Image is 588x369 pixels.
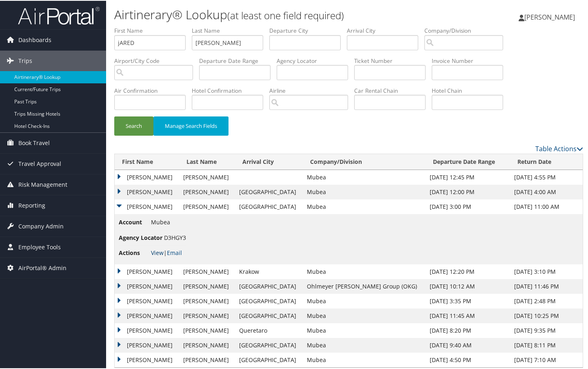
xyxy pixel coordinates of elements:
td: [DATE] 11:45 AM [426,308,510,322]
th: Return Date: activate to sort column ascending [510,153,583,169]
td: [PERSON_NAME] [115,322,179,337]
h1: Airtinerary® Lookup [114,5,427,22]
span: Actions [119,248,149,257]
td: [GEOGRAPHIC_DATA] [235,337,303,352]
td: [GEOGRAPHIC_DATA] [235,293,303,308]
button: Manage Search Fields [153,116,229,135]
td: [DATE] 12:20 PM [426,264,510,278]
td: [DATE] 12:00 PM [426,184,510,199]
td: [DATE] 8:11 PM [510,337,583,352]
span: [PERSON_NAME] [524,12,575,21]
td: [PERSON_NAME] [179,264,235,278]
label: Hotel Confirmation [192,86,269,94]
td: [DATE] 9:40 AM [426,337,510,352]
label: Hotel Chain [432,86,509,94]
td: Mubea [303,322,426,337]
td: [PERSON_NAME] [115,278,179,293]
a: Email [167,248,182,256]
td: Mubea [303,337,426,352]
td: [DATE] 9:35 PM [510,322,583,337]
a: [PERSON_NAME] [519,4,583,29]
label: Departure City [269,26,347,34]
label: Arrival City [347,26,424,34]
td: [PERSON_NAME] [115,308,179,322]
th: Company/Division [303,153,426,169]
span: AirPortal® Admin [18,257,67,277]
span: Account [119,217,149,226]
td: [PERSON_NAME] [179,278,235,293]
td: [DATE] 3:10 PM [510,264,583,278]
label: Ticket Number [354,56,432,64]
td: [DATE] 10:12 AM [426,278,510,293]
td: Queretaro [235,322,303,337]
td: [DATE] 3:00 PM [426,199,510,213]
td: [GEOGRAPHIC_DATA] [235,184,303,199]
td: [DATE] 3:35 PM [426,293,510,308]
td: Krakow [235,264,303,278]
span: D3HGY3 [164,233,186,241]
td: [GEOGRAPHIC_DATA] [235,278,303,293]
td: [PERSON_NAME] [179,352,235,367]
td: Mubea [303,352,426,367]
td: [DATE] 2:48 PM [510,293,583,308]
td: [PERSON_NAME] [179,169,235,184]
span: | [151,248,182,256]
td: Mubea [303,184,426,199]
label: Departure Date Range [199,56,277,64]
td: [GEOGRAPHIC_DATA] [235,199,303,213]
td: [PERSON_NAME] [179,322,235,337]
th: First Name: activate to sort column ascending [115,153,179,169]
td: [GEOGRAPHIC_DATA] [235,308,303,322]
img: airportal-logo.png [18,5,100,25]
td: [DATE] 7:10 AM [510,352,583,367]
span: Reporting [18,195,45,215]
td: [PERSON_NAME] [115,264,179,278]
td: Mubea [303,264,426,278]
td: [DATE] 4:50 PM [426,352,510,367]
td: [PERSON_NAME] [179,199,235,213]
span: Mubea [151,217,170,225]
td: [DATE] 11:00 AM [510,199,583,213]
td: [DATE] 4:00 AM [510,184,583,199]
label: Last Name [192,26,269,34]
td: [DATE] 4:55 PM [510,169,583,184]
td: [PERSON_NAME] [179,308,235,322]
span: Risk Management [18,174,67,194]
td: [PERSON_NAME] [179,337,235,352]
td: [PERSON_NAME] [179,293,235,308]
td: [PERSON_NAME] [179,184,235,199]
label: Airport/City Code [114,56,199,64]
td: Mubea [303,293,426,308]
span: Agency Locator [119,233,162,242]
th: Departure Date Range: activate to sort column ascending [426,153,510,169]
span: Dashboards [18,29,51,49]
a: View [151,248,164,256]
label: Agency Locator [277,56,354,64]
label: Airline [269,86,354,94]
td: [PERSON_NAME] [115,184,179,199]
td: [DATE] 11:46 PM [510,278,583,293]
td: [GEOGRAPHIC_DATA] [235,352,303,367]
td: Ohlmeyer [PERSON_NAME] Group (OKG) [303,278,426,293]
span: Trips [18,50,32,70]
td: [PERSON_NAME] [115,199,179,213]
span: Travel Approval [18,153,61,173]
td: [DATE] 12:45 PM [426,169,510,184]
td: [PERSON_NAME] [115,352,179,367]
td: [PERSON_NAME] [115,337,179,352]
td: [DATE] 8:20 PM [426,322,510,337]
label: Car Rental Chain [354,86,432,94]
span: Book Travel [18,132,50,152]
td: [DATE] 10:25 PM [510,308,583,322]
th: Last Name: activate to sort column ascending [179,153,235,169]
td: Mubea [303,308,426,322]
td: Mubea [303,169,426,184]
span: Employee Tools [18,236,61,257]
small: (at least one field required) [227,8,344,21]
td: [PERSON_NAME] [115,169,179,184]
label: Air Confirmation [114,86,192,94]
td: Mubea [303,199,426,213]
label: First Name [114,26,192,34]
span: Company Admin [18,215,64,236]
button: Search [114,116,153,135]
